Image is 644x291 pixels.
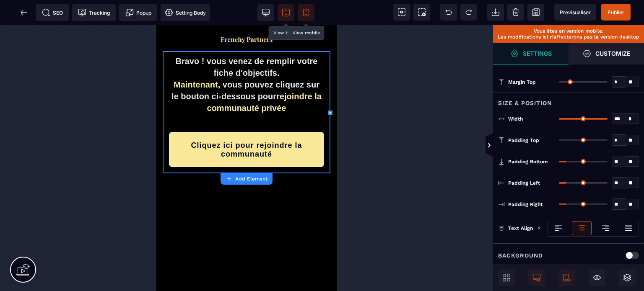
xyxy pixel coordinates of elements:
[528,269,545,286] span: Desktop Only
[619,269,636,286] span: Open Layers
[508,116,523,122] span: Width
[125,8,151,17] span: Popup
[498,224,533,232] p: Text Align
[235,176,267,182] strong: Add Element
[508,79,536,85] span: Margin Top
[78,8,110,17] span: Tracking
[554,4,596,21] span: Preview
[560,9,591,15] span: Previsualiser
[13,107,168,142] button: Cliquez ici pour rejoindre la communauté
[413,4,430,21] span: Screenshot
[558,269,575,286] span: Mobile Only
[497,34,640,40] p: Les modifications ici n’affecterons pas la version desktop
[497,28,640,34] p: Vous êtes en version mobile.
[393,4,410,21] span: View components
[569,43,644,64] span: Open Style Manager
[589,269,605,286] span: Hide/Show Block
[608,9,624,15] span: Publier
[537,226,541,230] img: loading
[221,173,273,185] button: Add Element
[508,137,539,144] span: Padding Top
[13,26,168,93] h1: Bravo ! vous venez de remplir votre fiche d'objectifs. , vous pouvez cliquez sur le bouton ci-des...
[508,201,543,208] span: Padding Right
[42,8,63,17] span: SEO
[63,11,117,18] img: f2a3730b544469f405c58ab4be6274e8_Capture_d%E2%80%99e%CC%81cran_2025-09-01_a%CC%80_20.57.27.png
[498,250,543,260] p: Background
[165,8,206,17] span: Setting Body
[493,43,569,64] span: Settings
[523,50,552,57] strong: Settings
[508,180,540,186] span: Padding Left
[508,158,548,165] span: Padding Bottom
[498,269,515,286] span: Open Blocks
[595,50,630,57] strong: Customize
[493,93,644,108] div: Size & Position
